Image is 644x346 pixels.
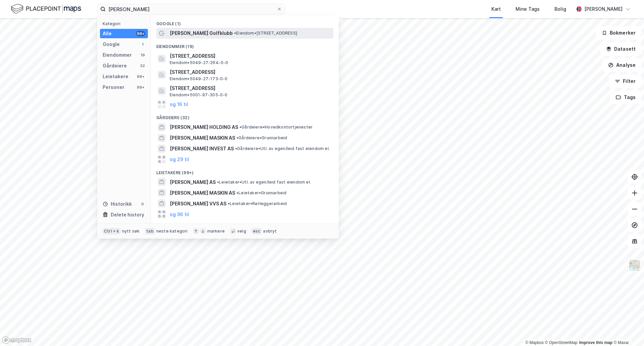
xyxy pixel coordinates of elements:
div: Bolig [554,5,566,13]
div: neste kategori [156,229,188,234]
span: Gårdeiere • Hovedkontortjenester [239,125,313,130]
div: Alle [103,30,112,38]
span: [STREET_ADDRESS] [170,84,331,92]
div: Gårdeiere (32) [151,110,339,122]
div: 99+ [136,74,145,79]
div: 19 [140,52,145,58]
img: Z [628,259,641,272]
div: Delete history [111,211,144,219]
span: • [234,31,236,36]
a: Mapbox [525,340,544,345]
div: Personer [103,83,124,91]
div: 0 [140,201,145,207]
span: [PERSON_NAME] MASKIN AS [170,189,235,197]
div: Google (1) [151,16,339,28]
div: Google [103,40,120,48]
div: Historikk [103,200,132,208]
span: Leietaker • Utl. av egen/leid fast eiendom el. [217,180,311,185]
span: • [228,201,230,206]
div: nytt søk [122,229,140,234]
span: • [235,146,237,151]
span: [PERSON_NAME] Golfklubb [170,29,233,37]
span: [PERSON_NAME] HOLDING AS [170,123,238,131]
span: Gårdeiere • Grunnarbeid [236,135,287,141]
span: • [236,135,238,140]
button: Bokmerker [596,26,641,40]
img: logo.f888ab2527a4732fd821a326f86c7f29.svg [11,3,81,15]
span: • [239,125,241,130]
span: [PERSON_NAME] MASKIN AS [170,134,235,142]
button: Datasett [600,42,641,56]
div: Mine Tags [516,5,540,13]
div: esc [252,228,262,235]
button: Filter [609,75,641,88]
iframe: Chat Widget [610,314,644,346]
div: Personer (99+) [151,219,339,232]
span: Eiendom • 5049-27-173-0-0 [170,76,228,82]
button: og 29 til [170,155,189,163]
div: velg [237,229,246,234]
button: Tags [610,91,641,104]
div: Gårdeiere [103,62,127,70]
div: Eiendommer (19) [151,39,339,51]
div: Kontrollprogram for chat [610,314,644,346]
a: OpenStreetMap [545,340,578,345]
button: Analyse [602,58,641,72]
span: Gårdeiere • Utl. av egen/leid fast eiendom el. [235,146,330,151]
div: 32 [140,63,145,68]
div: Leietakere (99+) [151,165,339,177]
div: 99+ [136,31,145,36]
div: Leietakere [103,72,128,81]
div: 1 [140,42,145,47]
a: Improve this map [579,340,612,345]
a: Mapbox homepage [2,336,32,344]
span: [PERSON_NAME] AS [170,178,216,186]
span: Eiendom • [STREET_ADDRESS] [234,31,297,36]
div: Ctrl + k [103,228,121,235]
span: Eiendom • 5001-97-305-0-0 [170,92,228,98]
button: og 16 til [170,100,188,108]
span: [STREET_ADDRESS] [170,52,331,60]
span: Leietaker • Rørleggerarbeid [228,201,287,206]
div: [PERSON_NAME] [584,5,623,13]
div: Kategori [103,21,148,26]
input: Søk på adresse, matrikkel, gårdeiere, leietakere eller personer [106,4,277,14]
div: markere [207,229,225,234]
span: Eiendom • 5049-27-264-0-0 [170,60,228,65]
span: • [217,180,219,185]
div: Kart [491,5,501,13]
span: [STREET_ADDRESS] [170,68,331,76]
div: tab [145,228,155,235]
div: avbryt [263,229,277,234]
div: 99+ [136,85,145,90]
span: Leietaker • Grunnarbeid [236,190,286,196]
span: [PERSON_NAME] INVEST AS [170,145,234,153]
div: Eiendommer [103,51,132,59]
span: • [236,190,238,195]
button: og 96 til [170,210,189,218]
span: [PERSON_NAME] VVS AS [170,200,226,208]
